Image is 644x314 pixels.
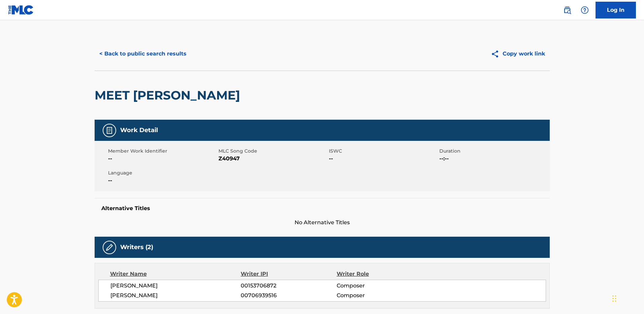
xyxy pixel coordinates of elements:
h5: Writers (2) [120,243,153,251]
button: < Back to public search results [95,45,191,62]
a: Log In [596,2,636,18]
img: Writers [105,243,113,251]
span: Member Work Identifier [108,148,217,155]
span: -- [329,155,438,163]
img: search [563,6,571,14]
span: -- [108,176,217,185]
h2: MEET [PERSON_NAME] [95,88,243,103]
a: Public Search [561,3,574,17]
span: -- [108,155,217,163]
h5: Work Detail [120,126,158,134]
span: Language [108,169,217,176]
div: Writer IPI [241,270,337,278]
div: Drag [612,288,616,309]
span: Composer [337,291,424,300]
h5: Alternative Titles [101,205,543,212]
img: Work Detail [105,126,113,134]
button: Copy work link [486,45,550,62]
img: help [581,6,589,14]
span: Z40947 [218,155,327,163]
span: [PERSON_NAME] [110,291,241,300]
div: Help [578,3,591,17]
span: Duration [439,148,548,155]
img: Copy work link [491,50,503,58]
iframe: Chat Widget [610,282,644,314]
span: Composer [337,282,424,290]
span: 00706939516 [241,291,336,300]
span: 00153706872 [241,282,336,290]
img: MLC Logo [8,5,34,15]
span: No Alternative Titles [95,219,550,227]
span: --:-- [439,155,548,163]
span: [PERSON_NAME] [110,282,241,290]
span: MLC Song Code [218,148,327,155]
div: Writer Role [337,270,424,278]
div: Writer Name [110,270,241,278]
span: ISWC [329,148,438,155]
